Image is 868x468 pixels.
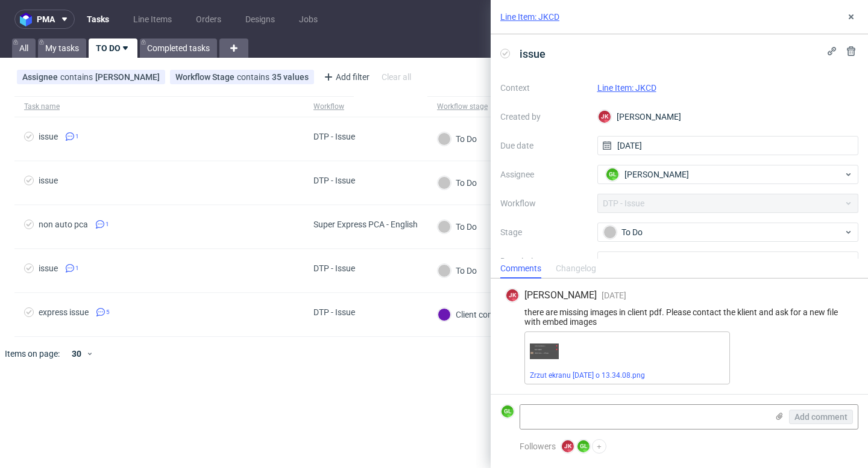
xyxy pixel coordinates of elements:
[189,10,228,29] a: Orders
[438,176,477,189] div: To Do
[39,263,58,273] div: issue
[64,345,86,362] div: 30
[95,72,160,82] div: [PERSON_NAME]
[20,13,37,26] img: logo
[313,263,355,273] div: DTP - Issue
[500,138,588,153] label: Due date
[14,10,75,29] button: pma
[38,38,86,58] a: My tasks
[272,72,309,82] div: 35 values
[292,10,325,29] a: Jobs
[530,343,559,359] img: Zrzut ekranu 2025-09-26 o 13.34.08.png
[597,107,859,126] div: [PERSON_NAME]
[313,307,355,317] div: DTP - Issue
[175,72,237,82] span: Workflow Stage
[602,291,626,300] span: [DATE]
[313,102,344,111] div: Workflow
[437,102,488,111] div: Workflow stage
[599,111,611,123] figcaption: JK
[562,440,574,452] figcaption: JK
[140,38,217,58] a: Completed tasks
[524,289,597,302] span: [PERSON_NAME]
[606,168,618,180] figcaption: GL
[106,307,110,317] span: 5
[438,132,477,146] div: To Do
[75,132,79,141] span: 1
[500,225,588,239] label: Stage
[39,307,89,317] div: express issue
[238,10,282,29] a: Designs
[80,10,116,29] a: Tasks
[500,11,559,23] a: Line Item: JKCD
[105,220,109,229] span: 1
[313,220,418,229] div: Super Express PCA - English
[379,69,414,85] div: Clear all
[530,371,645,380] a: Zrzut ekranu [DATE] o 13.34.08.png
[438,264,477,277] div: To Do
[500,196,588,211] label: Workflow
[75,263,79,273] span: 1
[5,348,60,360] span: Items on page:
[24,102,294,112] span: Task name
[39,176,58,185] div: issue
[597,83,656,93] a: Line Item: JKCD
[89,38,137,58] a: TO DO
[126,10,179,29] a: Line Items
[500,109,588,124] label: Created by
[505,307,854,327] div: there are missing images in client pdf. Please contact the klient and ask for a new file with emb...
[39,220,88,229] div: non auto pca
[438,308,517,321] div: Client contacted
[319,67,372,87] div: Add filter
[39,132,58,141] div: issue
[500,254,588,307] label: Description
[500,167,588,182] label: Assignee
[37,15,55,23] span: pma
[438,220,477,233] div: To Do
[313,132,355,141] div: DTP - Issue
[556,259,596,279] div: Changelog
[577,440,590,452] figcaption: GL
[502,405,514,417] figcaption: GL
[515,44,550,64] span: issue
[592,439,606,454] button: +
[624,168,689,180] span: [PERSON_NAME]
[237,72,272,82] span: contains
[22,72,60,82] span: Assignee
[603,226,843,239] div: To Do
[12,38,36,58] a: All
[500,259,541,279] div: Comments
[520,442,556,451] span: Followers
[500,81,588,95] label: Context
[597,251,859,309] textarea: Problem: Impact: What is needed?:
[60,72,95,82] span: contains
[506,289,518,301] figcaption: JK
[313,176,355,185] div: DTP - Issue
